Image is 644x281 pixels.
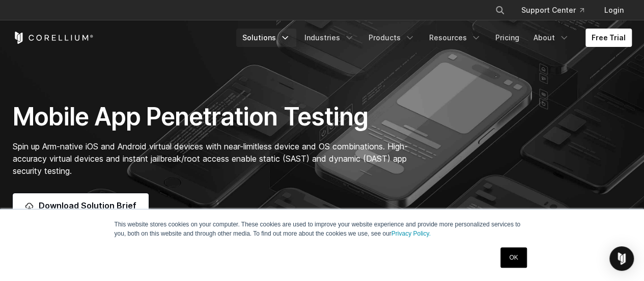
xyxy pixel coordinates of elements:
[13,32,94,44] a: Corellium Home
[585,29,632,47] a: Free Trial
[483,1,632,19] div: Navigation Menu
[513,1,592,19] a: Support Center
[298,29,360,47] a: Industries
[609,246,634,271] div: Open Intercom Messenger
[596,1,632,19] a: Login
[489,29,525,47] a: Pricing
[236,29,296,47] a: Solutions
[13,141,408,176] span: Spin up Arm-native iOS and Android virtual devices with near-limitless device and OS combinations...
[13,101,418,132] h1: Mobile App Penetration Testing
[527,29,575,47] a: About
[362,29,421,47] a: Products
[391,230,431,237] a: Privacy Policy.
[500,247,526,268] a: OK
[491,1,509,19] button: Search
[39,199,136,212] span: Download Solution Brief
[236,29,632,47] div: Navigation Menu
[423,29,487,47] a: Resources
[115,220,530,238] p: This website stores cookies on your computer. These cookies are used to improve your website expe...
[13,193,149,218] a: Download Solution Brief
